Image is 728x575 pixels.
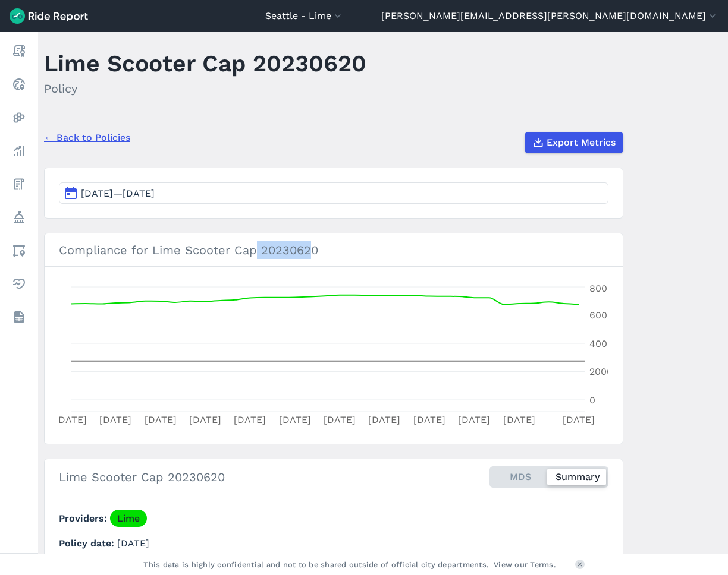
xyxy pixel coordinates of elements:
[44,131,130,145] a: ← Back to Policies
[589,394,595,406] tspan: 0
[8,107,30,128] a: Heatmaps
[10,8,88,24] img: Ride Report
[279,414,311,425] tspan: [DATE]
[59,468,225,486] h2: Lime Scooter Cap 20230620
[234,414,266,425] tspan: [DATE]
[145,414,177,425] tspan: [DATE]
[413,414,445,425] tspan: [DATE]
[525,132,623,153] button: Export Metrics
[44,80,366,97] h2: Policy
[81,188,155,199] span: [DATE]—[DATE]
[8,307,30,328] a: Datasets
[59,513,110,524] span: Providers
[189,414,221,425] tspan: [DATE]
[589,366,613,377] tspan: 2000
[563,414,595,425] tspan: [DATE]
[324,414,356,425] tspan: [DATE]
[458,414,490,425] tspan: [DATE]
[110,510,147,527] a: Lime
[55,414,87,425] tspan: [DATE]
[59,538,117,549] span: Policy date
[589,309,613,321] tspan: 6000
[8,40,30,62] a: Report
[8,207,30,228] a: Policy
[381,9,718,23] button: [PERSON_NAME][EMAIL_ADDRESS][PERSON_NAME][DOMAIN_NAME]
[8,140,30,162] a: Analyze
[45,233,623,267] h3: Compliance for Lime Scooter Cap 20230620
[589,338,613,349] tspan: 4000
[44,47,366,80] h1: Lime Scooter Cap 20230620
[547,135,616,150] span: Export Metrics
[589,283,613,294] tspan: 8000
[8,173,30,195] a: Fees
[8,240,30,261] a: Areas
[59,182,608,204] button: [DATE]—[DATE]
[494,559,556,570] a: View our Terms.
[8,74,30,95] a: Realtime
[368,414,400,425] tspan: [DATE]
[503,414,535,425] tspan: [DATE]
[265,9,344,23] button: Seattle - Lime
[99,414,131,425] tspan: [DATE]
[117,538,149,549] span: [DATE]
[8,273,30,295] a: Health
